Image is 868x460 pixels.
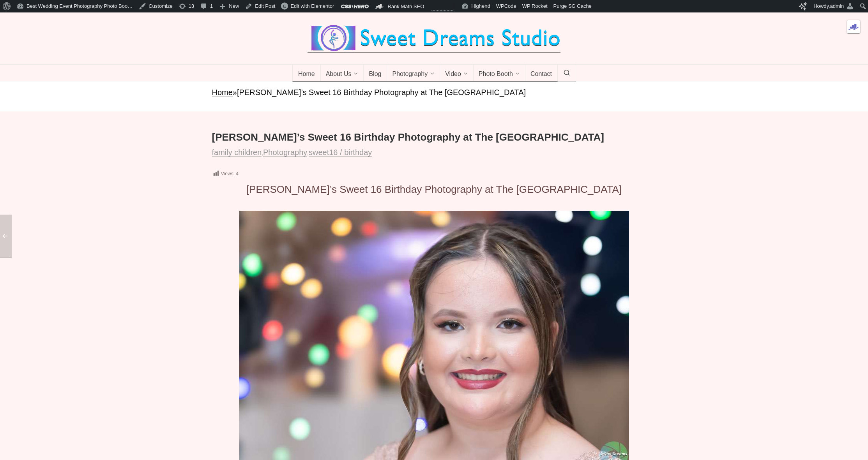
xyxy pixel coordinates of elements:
img: Best Wedding Event Photography Photo Booth Videography NJ NY [308,24,560,52]
span: , , [212,150,375,156]
span: 4 post views [453,3,453,10]
a: Photography [387,65,440,82]
a: Video [440,65,474,82]
span: » [233,88,237,97]
a: Home [212,88,233,97]
a: family children [212,148,262,157]
span: Views: [221,171,235,176]
span: admin [830,3,844,9]
a: Home [292,65,321,82]
a: About Us [320,65,364,82]
nav: breadcrumbs [212,87,656,98]
h1: [PERSON_NAME]’s Sweet 16 Birthday Photography at The [GEOGRAPHIC_DATA] [212,131,656,144]
span: [PERSON_NAME]’s Sweet 16 Birthday Photography at The [GEOGRAPHIC_DATA] [246,183,622,195]
a: sweet16 / birthday [309,148,372,157]
span: Photography [392,70,428,78]
a: Blog [363,65,387,82]
span: Video [445,70,461,78]
span: [PERSON_NAME]’s Sweet 16 Birthday Photography at The [GEOGRAPHIC_DATA] [237,88,526,97]
span: Edit with Elementor [290,3,334,9]
span: Contact [530,70,552,78]
span: Home [298,70,315,78]
span: Rank Math SEO [387,4,424,9]
span: Blog [369,70,381,78]
a: Photo Booth [473,65,525,82]
a: Photography [263,148,307,157]
span: About Us [326,70,352,78]
a: Contact [525,65,558,82]
span: 4 [236,171,239,176]
span: Photo Booth [479,70,513,78]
